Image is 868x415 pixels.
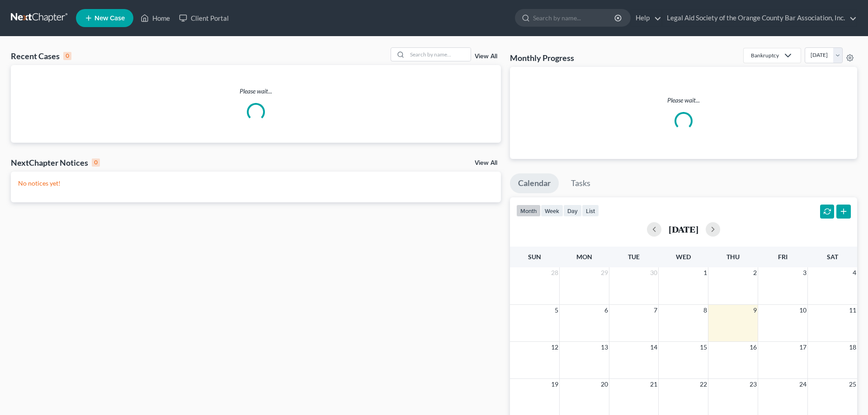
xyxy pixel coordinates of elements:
span: 21 [649,379,658,390]
span: 1 [703,267,708,278]
span: 12 [550,342,559,353]
span: Thu [726,253,740,261]
span: Fri [778,253,788,261]
button: month [516,205,541,217]
p: No notices yet! [18,179,494,188]
span: Mon [576,253,592,261]
span: 8 [703,305,708,316]
span: 15 [699,342,708,353]
span: 25 [848,379,857,390]
div: NextChapter Notices [11,157,100,168]
span: 28 [550,267,559,278]
span: New Case [94,15,125,22]
input: Search by name... [533,9,616,26]
p: Please wait... [11,87,501,96]
span: Wed [676,253,691,261]
span: 10 [798,305,807,316]
span: 3 [802,267,807,278]
a: View All [475,160,497,166]
input: Search by name... [407,48,471,61]
span: 9 [752,305,758,316]
span: 23 [749,379,758,390]
span: Sun [528,253,541,261]
span: Tue [628,253,640,261]
div: Recent Cases [11,51,71,61]
span: 17 [798,342,807,353]
p: Please wait... [517,96,850,105]
h2: [DATE] [669,224,698,234]
button: day [563,205,582,217]
a: Tasks [563,173,599,193]
div: 0 [92,159,100,167]
span: 11 [848,305,857,316]
span: 30 [649,267,658,278]
a: Legal Aid Society of the Orange County Bar Association, Inc. [662,10,857,26]
a: Client Portal [175,10,233,26]
button: list [582,205,599,217]
h3: Monthly Progress [510,52,574,63]
span: 2 [752,267,758,278]
div: 0 [63,52,71,60]
span: 24 [798,379,807,390]
a: Help [631,10,661,26]
span: 22 [699,379,708,390]
span: Sat [827,253,838,261]
a: Calendar [510,173,559,193]
span: 20 [600,379,609,390]
span: 29 [600,267,609,278]
span: 6 [604,305,609,316]
span: 14 [649,342,658,353]
span: 4 [852,267,857,278]
span: 19 [550,379,559,390]
div: Bankruptcy [751,51,779,59]
button: week [541,205,563,217]
span: 16 [749,342,758,353]
span: 5 [554,305,559,316]
span: 13 [600,342,609,353]
span: 7 [653,305,658,316]
a: View All [475,53,497,60]
a: Home [136,10,175,26]
span: 18 [848,342,857,353]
